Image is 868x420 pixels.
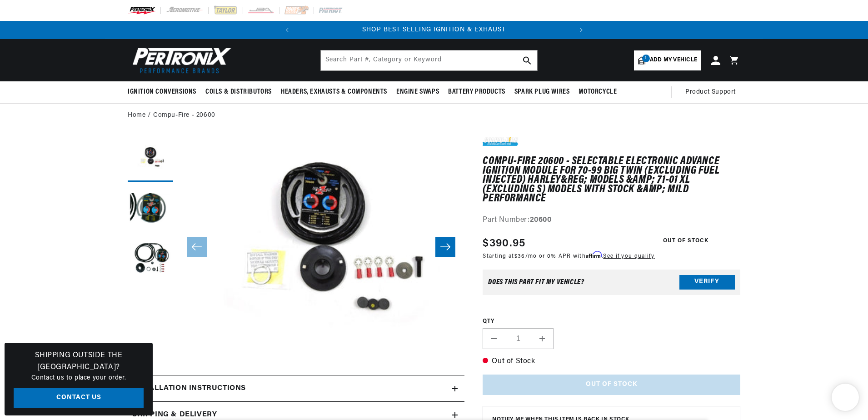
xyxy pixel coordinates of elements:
[153,110,215,120] a: Compu-Fire - 20600
[105,21,763,39] slideshow-component: Translation missing: en.sections.announcements.announcement_bar
[321,50,537,70] input: Search Part #, Category or Keyword
[435,237,455,257] button: Slide right
[362,26,506,33] a: SHOP BEST SELLING IGNITION & EXHAUST
[483,157,740,203] h1: Compu-Fire 20600 - Selectable Electronic Advance Ignition Module for 70-99 Big Twin (Excluding Fu...
[128,187,173,232] button: Load image 2 in gallery view
[14,388,144,409] a: Contact Us
[483,318,740,325] label: QTY
[514,87,570,97] span: Spark Plug Wires
[579,87,617,97] span: Motorcycle
[128,137,173,182] button: Load image 1 in gallery view
[634,50,701,70] a: 1Add my vehicle
[488,279,584,286] div: Does This part fit My vehicle?
[281,87,387,97] span: Headers, Exhausts & Components
[483,235,525,252] span: $390.95
[187,237,207,257] button: Slide left
[201,81,276,103] summary: Coils & Distributors
[128,110,145,120] a: Home
[514,254,525,259] span: $36
[278,21,296,39] button: Translation missing: en.sections.announcements.previous_announcement
[128,45,232,76] img: Pertronix
[132,383,246,395] h2: Installation instructions
[205,87,272,97] span: Coils & Distributors
[128,137,464,357] media-gallery: Gallery Viewer
[530,216,552,224] strong: 20600
[296,25,572,35] div: Announcement
[603,254,654,259] a: See if you qualify - Learn more about Affirm Financing (opens in modal)
[483,215,740,226] div: Part Number:
[448,87,505,97] span: Battery Products
[679,275,735,290] button: Verify
[128,237,173,282] button: Load image 3 in gallery view
[128,110,740,120] nav: breadcrumbs
[444,81,510,103] summary: Battery Products
[276,81,392,103] summary: Headers, Exhausts & Components
[658,235,713,247] span: Out of Stock
[392,81,444,103] summary: Engine Swaps
[642,55,650,62] span: 1
[685,87,736,97] span: Product Support
[14,373,144,383] p: Contact us to place your order.
[517,50,537,70] button: search button
[510,81,574,103] summary: Spark Plug Wires
[296,25,572,35] div: 1 of 2
[574,81,621,103] summary: Motorcycle
[483,356,740,368] p: Out of Stock
[586,251,602,258] span: Affirm
[572,21,590,39] button: Translation missing: en.sections.announcements.next_announcement
[483,252,654,260] p: Starting at /mo or 0% APR with .
[128,375,464,402] summary: Installation instructions
[396,87,439,97] span: Engine Swaps
[128,81,201,103] summary: Ignition Conversions
[650,56,697,65] span: Add my vehicle
[14,350,144,373] h3: Shipping Outside the [GEOGRAPHIC_DATA]?
[685,81,740,103] summary: Product Support
[128,87,196,97] span: Ignition Conversions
